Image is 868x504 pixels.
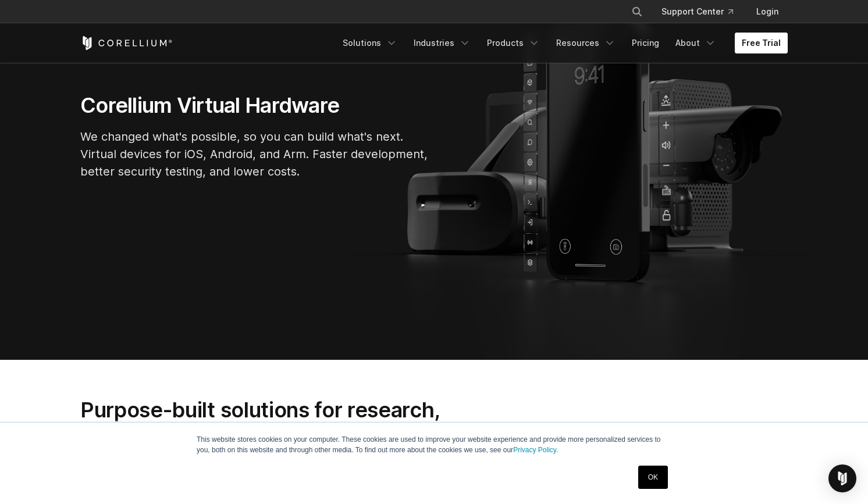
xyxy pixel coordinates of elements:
p: We changed what's possible, so you can build what's next. Virtual devices for iOS, Android, and A... [80,128,429,180]
a: Pricing [625,33,666,53]
div: Open Intercom Messenger [828,464,856,492]
button: Search [627,1,648,22]
h2: Purpose-built solutions for research, development, and testing. [80,397,477,449]
a: Free Trial [735,33,788,53]
p: This website stores cookies on your computer. These cookies are used to improve your website expe... [197,434,671,455]
div: Navigation Menu [617,1,788,22]
a: Industries [407,33,478,53]
a: OK [638,466,668,489]
div: Navigation Menu [336,33,788,53]
a: Resources [549,33,622,53]
a: Corellium Home [80,36,173,50]
a: About [668,33,723,53]
a: Products [480,33,547,53]
h1: Corellium Virtual Hardware [80,92,429,119]
a: Solutions [336,33,404,53]
a: Privacy Policy. [513,446,558,454]
a: Support Center [652,1,742,22]
a: Login [747,1,788,22]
